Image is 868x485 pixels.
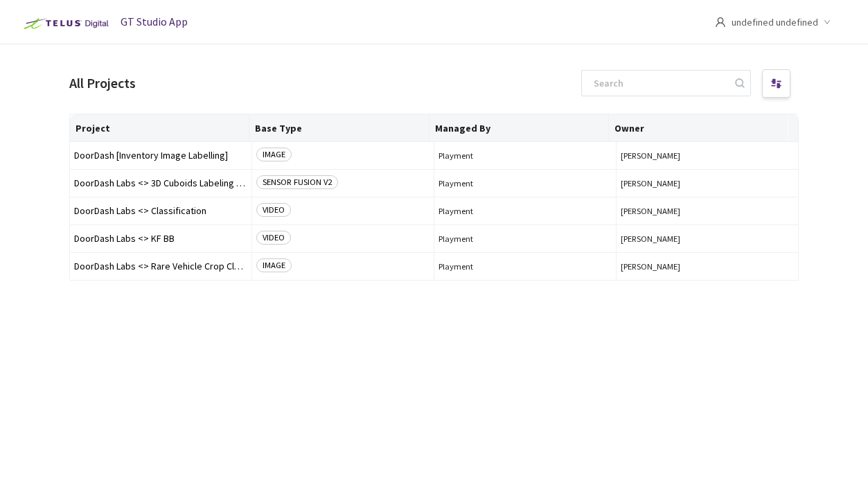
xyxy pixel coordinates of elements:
span: DoorDash [Inventory Image Labelling] [74,150,247,161]
span: VIDEO [256,203,291,217]
span: DoorDash Labs <> Classification [74,206,247,216]
th: Project [70,114,249,142]
span: VIDEO [256,231,291,245]
th: Base Type [249,114,429,142]
button: DoorDash Labs <> Rare Vehicle Crop Classification [74,261,247,272]
span: down [824,19,831,26]
div: All Projects [69,73,136,94]
span: Playment [439,206,612,216]
span: GT Studio App [121,15,188,28]
span: IMAGE [256,148,292,161]
span: Playment [439,150,612,161]
span: [PERSON_NAME] [621,206,794,216]
button: DoorDash Labs <> 3D Cuboids Labeling Project [74,178,247,188]
img: Telus [17,12,113,35]
th: Owner [609,114,788,142]
span: Playment [439,178,612,188]
span: [PERSON_NAME] [621,261,794,272]
span: SENSOR FUSION V2 [256,175,338,189]
span: Playment [439,233,612,244]
span: [PERSON_NAME] [621,178,794,188]
span: DoorDash Labs <> KF BB [74,233,247,244]
th: Managed By [429,114,609,142]
input: Search [585,71,733,96]
span: [PERSON_NAME] [621,150,794,161]
span: [PERSON_NAME] [621,233,794,244]
span: IMAGE [256,258,292,272]
span: user [715,17,726,28]
span: Playment [439,261,612,272]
